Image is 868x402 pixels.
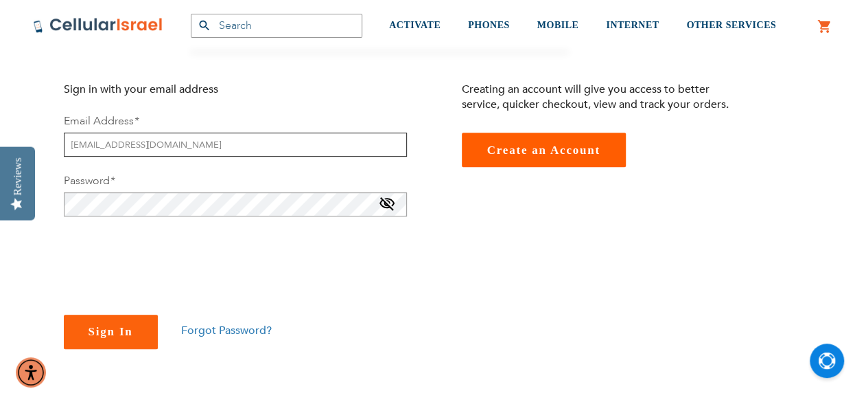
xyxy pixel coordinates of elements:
input: Email [64,133,407,157]
span: Create an Account [487,144,600,157]
div: Accessibility Menu [16,357,46,388]
span: Sign In [89,325,133,338]
span: INTERNET [606,20,659,30]
input: Search [191,14,362,38]
button: Sign In [64,315,158,349]
label: Password [64,173,115,188]
img: Cellular Israel Logo [33,17,163,34]
span: MOBILE [537,20,579,30]
iframe: reCAPTCHA [64,233,272,287]
a: Forgot Password? [181,323,272,338]
a: Create an Account [462,133,626,167]
span: OTHER SERVICES [686,20,776,30]
span: PHONES [468,20,510,30]
p: Creating an account will give you access to better service, quicker checkout, view and track your... [462,82,740,112]
p: Sign in with your email address [64,82,342,97]
span: ACTIVATE [389,20,441,30]
label: Email Address [64,113,139,129]
div: Reviews [12,157,24,195]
